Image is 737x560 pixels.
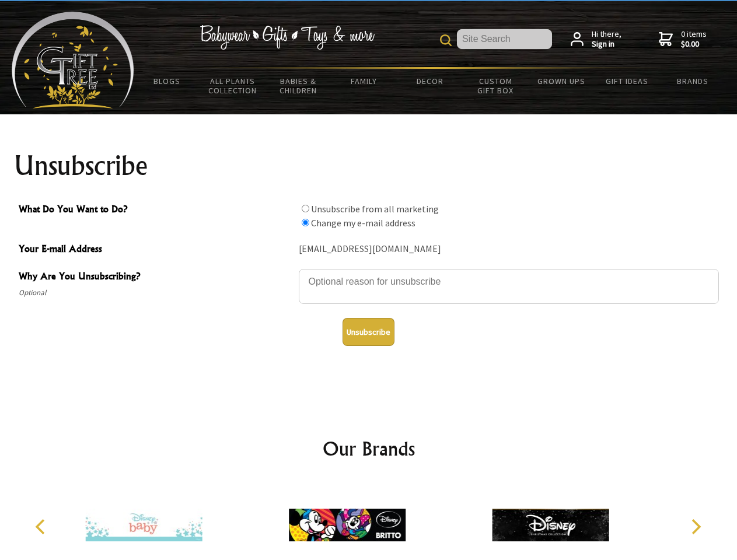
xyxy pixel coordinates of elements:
[528,69,594,93] a: Grown Ups
[299,240,719,258] div: [EMAIL_ADDRESS][DOMAIN_NAME]
[683,514,708,540] button: Next
[311,203,439,215] label: Unsubscribe from all marketing
[311,217,415,229] label: Change my e-mail address
[23,435,714,463] h2: Our Brands
[660,69,726,93] a: Brands
[681,39,707,50] strong: $0.00
[594,69,660,93] a: Gift Ideas
[299,269,719,304] textarea: Why Are You Unsubscribing?
[29,514,55,540] button: Previous
[571,29,621,50] a: Hi there,Sign in
[19,242,293,258] span: Your E-mail Address
[134,69,200,93] a: BLOGS
[19,286,293,300] span: Optional
[457,29,552,49] input: Site Search
[397,69,463,93] a: Decor
[592,29,621,50] span: Hi there,
[302,219,309,226] input: What Do You Want to Do?
[14,152,724,180] h1: Unsubscribe
[19,202,293,219] span: What Do You Want to Do?
[200,25,375,50] img: Babywear - Gifts - Toys & more
[440,34,452,46] img: product search
[343,318,394,346] button: Unsubscribe
[592,39,621,50] strong: Sign in
[12,12,134,108] img: Babyware - Gifts - Toys and more...
[463,69,529,103] a: Custom Gift Box
[266,69,331,103] a: Babies & Children
[681,29,707,50] span: 0 items
[659,29,707,50] a: 0 items$0.00
[331,69,397,93] a: Family
[200,69,266,103] a: All Plants Collection
[19,269,293,286] span: Why Are You Unsubscribing?
[302,205,309,212] input: What Do You Want to Do?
